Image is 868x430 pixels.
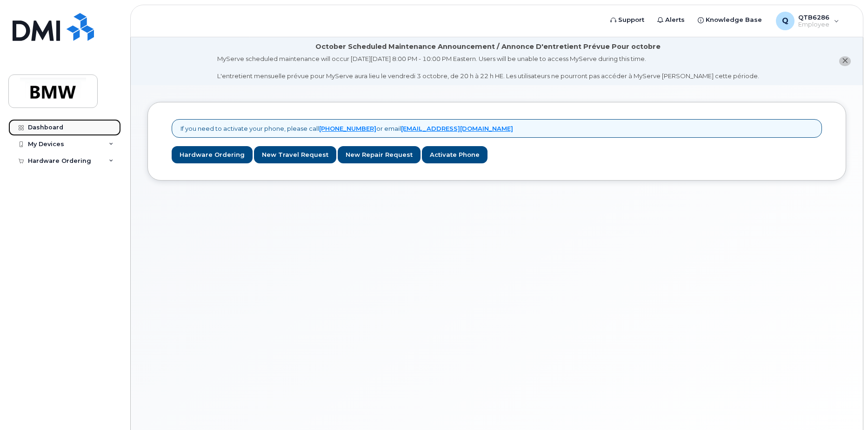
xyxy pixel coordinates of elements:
iframe: Messenger Launcher [828,390,861,423]
a: New Travel Request [254,146,336,163]
div: MyServe scheduled maintenance will occur [DATE][DATE] 8:00 PM - 10:00 PM Eastern. Users will be u... [217,54,759,81]
a: [PHONE_NUMBER] [319,125,376,132]
a: [EMAIL_ADDRESS][DOMAIN_NAME] [401,125,513,132]
div: October Scheduled Maintenance Announcement / Annonce D'entretient Prévue Pour octobre [315,42,661,52]
button: close notification [839,56,851,66]
p: If you need to activate your phone, please call or email [180,124,513,133]
a: Hardware Ordering [172,146,253,163]
a: New Repair Request [338,146,421,163]
a: Activate Phone [422,146,487,163]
